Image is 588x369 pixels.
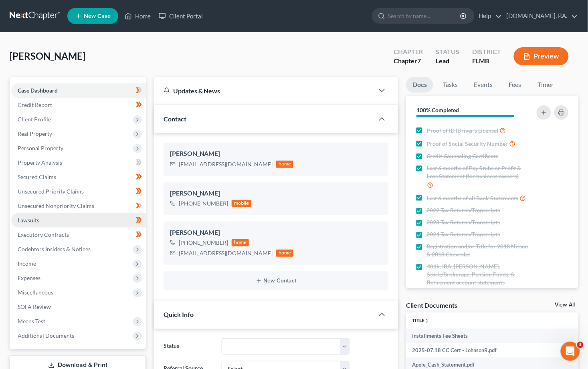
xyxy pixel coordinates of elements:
span: 401k, IRA, [PERSON_NAME], Stock/Brokerage, Pension Funds, & Retirement account statements [427,262,528,286]
span: 2022 Tax Returns/Transcripts [427,206,500,214]
div: home [232,239,249,246]
span: Quick Info [164,311,194,318]
i: unfold_more [425,319,430,323]
span: New Case [84,13,111,19]
div: [PHONE_NUMBER] [179,239,228,247]
span: Miscellaneous [18,289,53,296]
a: Case Dashboard [11,83,146,98]
span: 2024 Tax Returns/Transcripts [427,230,500,238]
span: Additional Documents [18,332,74,339]
span: Personal Property [18,145,63,151]
span: Real Property [18,130,52,137]
div: [EMAIL_ADDRESS][DOMAIN_NAME] [179,249,273,257]
span: Unsecured Priority Claims [18,188,84,195]
a: [DOMAIN_NAME], P.A. [503,9,578,23]
a: Unsecured Priority Claims [11,184,146,199]
div: Chapter [394,56,423,66]
div: Updates & News [164,87,365,95]
span: Lawsuits [18,217,39,224]
span: 7 [417,57,421,65]
span: Executory Contracts [18,231,69,238]
a: Unsecured Nonpriority Claims [11,199,146,213]
a: Secured Claims [11,170,146,184]
span: Proof of Social Security Number [427,140,508,148]
a: Docs [406,77,433,93]
a: Titleunfold_more [412,317,430,323]
div: [PHONE_NUMBER] [179,200,228,208]
button: New Contact [170,278,382,284]
div: home [276,250,294,257]
div: Lead [436,56,459,66]
span: [PERSON_NAME] [10,50,85,62]
a: Tasks [436,77,464,93]
span: Secured Claims [18,173,56,180]
div: Status [436,47,459,56]
span: Credit Counseling Certificate [427,152,499,160]
a: Fees [502,77,528,93]
div: home [276,161,294,168]
span: Case Dashboard [18,87,58,94]
div: [EMAIL_ADDRESS][DOMAIN_NAME] [179,160,273,168]
td: 2025-07.18 CC Cert - JohnsonR.pdf [406,343,580,357]
a: Events [467,77,499,93]
a: Credit Report [11,98,146,112]
a: Client Portal [155,9,207,23]
a: View All [555,302,575,308]
a: Lawsuits [11,213,146,228]
span: Codebtors Insiders & Notices [18,246,91,252]
a: Executory Contracts [11,228,146,242]
span: Property Analysis [18,159,62,166]
a: Timer [531,77,560,93]
a: Home [121,9,155,23]
a: Help [475,9,502,23]
span: Income [18,260,36,267]
span: Contact [164,115,186,123]
a: Property Analysis [11,155,146,170]
strong: 100% Completed [416,107,459,113]
span: Proof of ID (Driver's License) [427,127,498,135]
span: Credit Report [18,101,52,108]
iframe: Intercom live chat [561,342,580,361]
span: Last 6 months of Pay Stubs or Profit & Loss Statement (for business owners) [427,164,528,180]
div: District [472,47,501,56]
td: Installments Fee Sheets [406,329,580,343]
span: 3 [577,342,584,348]
div: [PERSON_NAME] [170,189,382,198]
span: SOFA Review [18,303,51,310]
span: 2023 Tax Returns/Transcripts [427,218,500,226]
div: Chapter [394,47,423,56]
span: Last 6 months of all Bank Statements [427,194,518,202]
div: Client Documents [406,301,457,309]
button: Preview [514,47,569,65]
input: Search by name... [388,8,461,23]
label: Status [160,339,218,355]
span: Client Profile [18,116,51,123]
span: Means Test [18,318,45,325]
div: mobile [232,200,252,207]
div: FLMB [472,56,501,66]
span: Registration and/or Title for 2018 Nissan & 2018 Chevrolet [427,242,528,258]
a: SOFA Review [11,300,146,314]
span: Unsecured Nonpriority Claims [18,202,94,209]
div: [PERSON_NAME] [170,149,382,159]
div: [PERSON_NAME] [170,228,382,238]
span: Expenses [18,274,40,281]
